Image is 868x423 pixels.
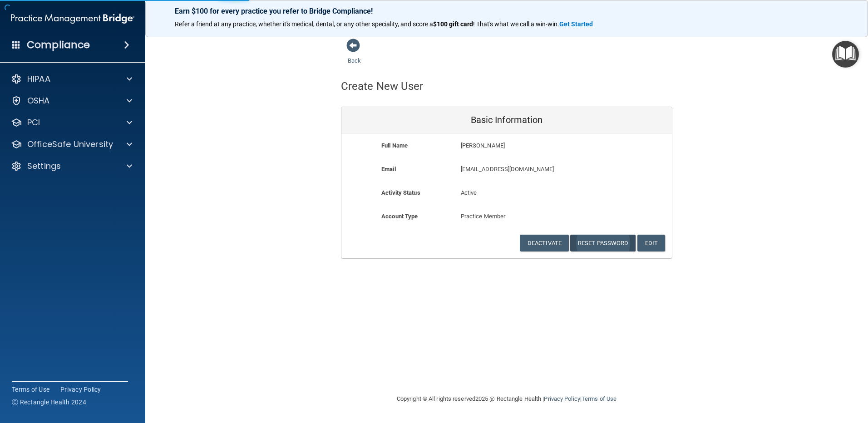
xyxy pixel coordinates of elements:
[27,161,61,172] p: Settings
[559,20,594,28] a: Get Started
[60,385,101,394] a: Privacy Policy
[341,107,672,133] div: Basic Information
[12,398,86,407] span: Ⓒ Rectangle Health 2024
[175,7,838,15] p: Earn $100 for every practice you refer to Bridge Compliance!
[27,117,40,128] p: PCI
[12,385,49,394] a: Terms of Use
[27,74,50,84] p: HIPAA
[175,20,433,28] span: Refer a friend at any practice, whether it's medical, dental, or any other speciality, and score a
[433,20,473,28] strong: $100 gift card
[520,235,569,251] button: Deactivate
[27,95,50,106] p: OSHA
[11,74,132,84] a: HIPAA
[461,164,606,175] p: [EMAIL_ADDRESS][DOMAIN_NAME]
[544,395,580,402] a: Privacy Policy
[570,235,636,251] button: Reset Password
[381,189,420,196] b: Activity Status
[832,41,859,68] button: Open Resource Center
[559,20,593,28] strong: Get Started
[381,213,418,220] b: Account Type
[27,39,90,51] h4: Compliance
[27,139,113,150] p: OfficeSafe University
[637,235,665,251] button: Edit
[461,140,606,151] p: [PERSON_NAME]
[11,10,134,28] img: PMB logo
[341,384,672,413] div: Copyright © All rights reserved 2025 @ Rectangle Health | |
[473,20,559,28] span: ! That's what we call a win-win.
[381,142,408,149] b: Full Name
[11,139,132,150] a: OfficeSafe University
[11,117,132,128] a: PCI
[11,161,132,172] a: Settings
[582,395,616,402] a: Terms of Use
[461,211,553,222] p: Practice Member
[341,80,424,92] h4: Create New User
[381,166,396,172] b: Email
[348,46,361,64] a: Back
[461,187,553,198] p: Active
[11,95,132,106] a: OSHA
